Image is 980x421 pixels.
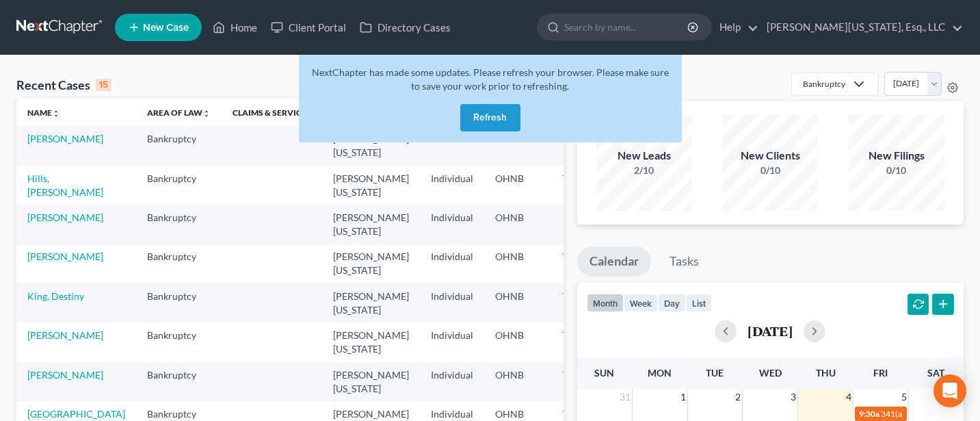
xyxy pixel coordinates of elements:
td: 7 [551,322,620,361]
td: OHNB [484,283,551,322]
td: Individual [420,283,484,322]
span: Tue [706,367,724,379]
a: Calendar [577,246,651,277]
td: [PERSON_NAME][US_STATE] [322,166,420,205]
td: Individual [420,205,484,244]
td: [PERSON_NAME][US_STATE] [322,205,420,244]
a: [PERSON_NAME][US_STATE], Esq., LLC [760,15,963,40]
td: Individual [420,322,484,361]
td: OHNB [484,166,551,205]
button: day [658,294,686,312]
span: 5 [900,389,908,405]
a: [PERSON_NAME] [27,329,103,341]
span: 9:30a [859,409,879,419]
td: OHNB [484,205,551,244]
td: Individual [420,244,484,283]
input: Search by name... [564,14,689,40]
span: 2 [734,389,742,405]
div: 2/10 [596,164,692,177]
a: Hills, [PERSON_NAME] [27,173,103,198]
a: [PERSON_NAME] [27,212,103,223]
a: [PERSON_NAME] [27,133,103,144]
td: Bankruptcy [136,322,222,361]
div: New Clients [722,148,818,164]
i: unfold_more [202,110,211,118]
td: OHNB [484,322,551,361]
div: New Filings [849,148,944,164]
span: Thu [816,367,836,379]
span: Wed [759,367,782,379]
td: Bankruptcy [136,244,222,283]
td: Bankruptcy [136,126,222,165]
div: 0/10 [849,164,944,177]
td: [PERSON_NAME][US_STATE] [322,283,420,322]
td: Individual [420,362,484,401]
td: 7 [551,362,620,401]
td: Bankruptcy [136,205,222,244]
th: Claims & Services [222,99,322,126]
span: 4 [845,389,853,405]
a: Area of Lawunfold_more [147,107,211,118]
span: 3 [789,389,797,405]
td: 7 [551,283,620,322]
span: 31 [618,389,632,405]
td: Individual [420,166,484,205]
div: Recent Cases [16,77,111,93]
a: [PERSON_NAME] [27,369,103,381]
button: list [686,294,712,312]
td: 7 [551,244,620,283]
div: 0/10 [722,164,818,177]
td: [PERSON_NAME][US_STATE] [322,244,420,283]
a: King, Destiny [27,290,84,302]
div: Bankruptcy [803,78,845,90]
span: Fri [873,367,888,379]
td: OHNB [484,362,551,401]
td: [PERSON_NAME][US_STATE] [322,362,420,401]
span: New Case [143,23,189,33]
a: Help [713,15,758,40]
span: Sat [927,367,944,379]
a: Directory Cases [353,15,458,40]
span: 1 [679,389,687,405]
button: Refresh [460,104,520,131]
button: month [587,294,624,312]
div: 15 [96,79,111,91]
span: Sun [594,367,614,379]
a: [PERSON_NAME] [27,251,103,262]
td: Bankruptcy [136,283,222,322]
a: Tasks [657,246,711,277]
div: Open Intercom Messenger [933,374,966,407]
td: [PERSON_NAME][US_STATE] [322,322,420,361]
i: unfold_more [52,110,60,118]
a: Nameunfold_more [27,107,60,118]
td: 7 [551,166,620,205]
span: NextChapter has made some updates. Please refresh your browser. Please make sure to save your wor... [312,66,669,92]
td: Bankruptcy [136,362,222,401]
h2: [DATE] [747,324,793,338]
button: week [624,294,658,312]
span: Mon [648,367,672,379]
a: Client Portal [264,15,353,40]
a: Home [206,15,264,40]
td: 13 [551,205,620,244]
td: Bankruptcy [136,166,222,205]
td: OHNB [484,244,551,283]
div: New Leads [596,148,692,164]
